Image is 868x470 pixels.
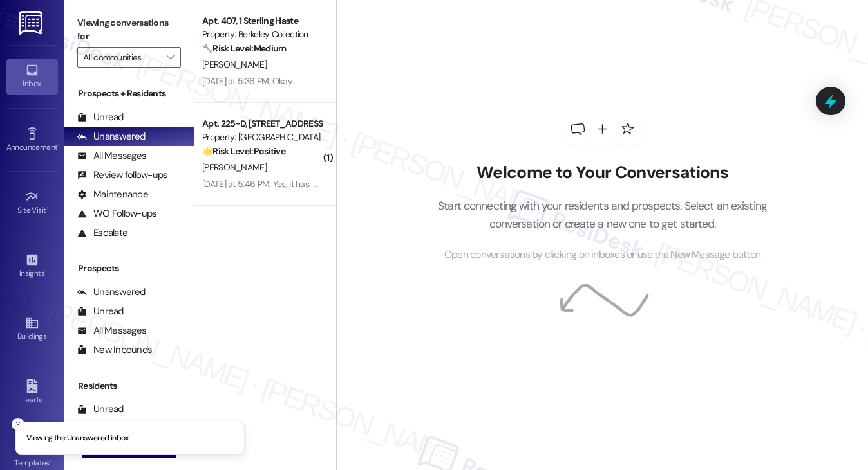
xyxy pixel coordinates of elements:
[202,117,321,131] div: Apt. 225~D, [STREET_ADDRESS]
[57,141,59,150] span: •
[419,163,787,183] h2: Welcome to Your Conversations
[202,178,351,190] div: [DATE] at 5:46 PM: Yes, it has. Thank you
[202,131,321,144] div: Property: [GEOGRAPHIC_DATA]
[26,433,129,444] p: Viewing the Unanswered inbox
[444,247,760,263] span: Open conversations by clicking on inboxes or use the New Message button
[64,262,194,275] div: Prospects
[77,285,146,299] div: Unanswered
[77,343,152,357] div: New Inbounds
[12,418,24,431] button: Close toast
[77,188,148,201] div: Maintenance
[77,324,146,338] div: All Messages
[77,13,181,47] label: Viewing conversations for
[6,249,58,284] a: Insights •
[167,52,174,62] i: 
[6,186,58,221] a: Site Visit •
[6,59,58,94] a: Inbox
[202,42,286,54] strong: 🔧 Risk Level: Medium
[77,305,124,318] div: Unread
[77,402,124,416] div: Unread
[77,111,124,124] div: Unread
[202,75,292,87] div: [DATE] at 5:36 PM: Okay
[77,226,127,240] div: Escalate
[202,28,321,41] div: Property: Berkeley Collection
[419,197,787,233] p: Start connecting with your residents and prospects. Select an existing conversation or create a n...
[202,161,267,173] span: [PERSON_NAME]
[19,11,45,35] img: ResiDesk Logo
[6,312,58,347] a: Buildings
[64,379,194,393] div: Residents
[202,145,285,157] strong: 🌟 Risk Level: Positive
[83,47,160,68] input: All communities
[77,207,156,221] div: WO Follow-ups
[50,456,52,465] span: •
[6,375,58,410] a: Leads
[77,168,167,182] div: Review follow-ups
[77,130,146,143] div: Unanswered
[202,14,321,28] div: Apt. 407, 1 Sterling Haste
[64,87,194,100] div: Prospects + Residents
[44,267,46,276] span: •
[202,59,267,70] span: [PERSON_NAME]
[46,204,48,213] span: •
[77,149,146,163] div: All Messages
